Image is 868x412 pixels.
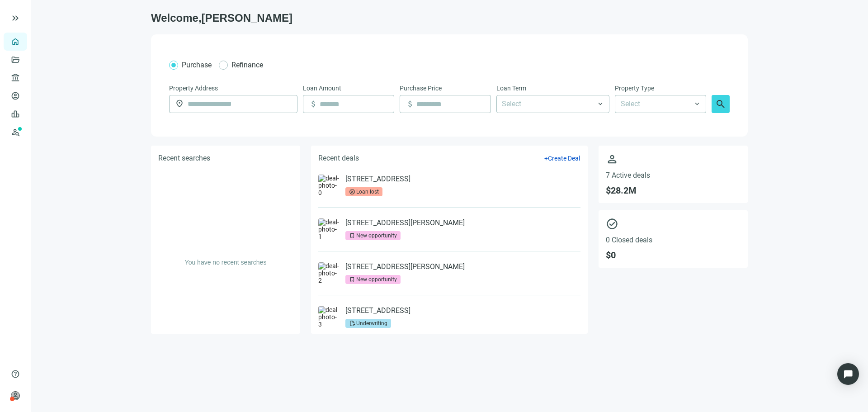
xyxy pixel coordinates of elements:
span: check_circle [606,218,741,230]
button: +Create Deal [544,154,580,162]
img: deal-photo-0 [318,175,340,196]
span: help [11,369,20,379]
img: deal-photo-1 [318,218,340,240]
span: search [715,99,726,109]
img: deal-photo-2 [318,262,340,284]
span: Property Type [615,83,654,93]
span: You have no recent searches [185,259,267,266]
img: deal-photo-3 [318,306,340,328]
span: Purchase Price [400,83,442,93]
span: 7 Active deals [606,171,741,180]
a: [STREET_ADDRESS][PERSON_NAME] [345,262,465,271]
span: attach_money [406,99,415,109]
h1: Welcome, [PERSON_NAME] [151,11,748,25]
button: keyboard_double_arrow_right [10,13,21,24]
span: Purchase [182,61,212,69]
span: edit_document [349,320,355,327]
div: New opportunity [356,231,397,240]
span: $ 28.2M [606,185,741,196]
span: bookmark [349,276,355,283]
span: location_on [175,99,184,108]
span: + [544,155,548,162]
button: search [712,95,730,113]
span: bookmark [349,232,355,239]
h5: Recent deals [318,153,359,164]
div: Loan lost [356,187,379,196]
span: 0 Closed deals [606,236,741,244]
span: person [606,153,741,166]
span: Create Deal [548,155,580,162]
a: [STREET_ADDRESS][PERSON_NAME] [345,218,465,227]
span: cancel [349,189,355,195]
span: account_balance [11,73,17,82]
span: Loan Amount [303,83,341,93]
a: [STREET_ADDRESS] [345,306,410,315]
div: Open Intercom Messenger [837,363,859,385]
div: Underwriting [356,319,387,328]
span: $ 0 [606,250,741,260]
span: attach_money [309,99,318,109]
span: Loan Term [496,83,526,93]
span: Property Address [169,83,218,93]
span: Refinance [231,61,263,69]
a: [STREET_ADDRESS] [345,175,410,184]
div: New opportunity [356,275,397,284]
span: person [11,391,20,400]
h5: Recent searches [158,153,210,164]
